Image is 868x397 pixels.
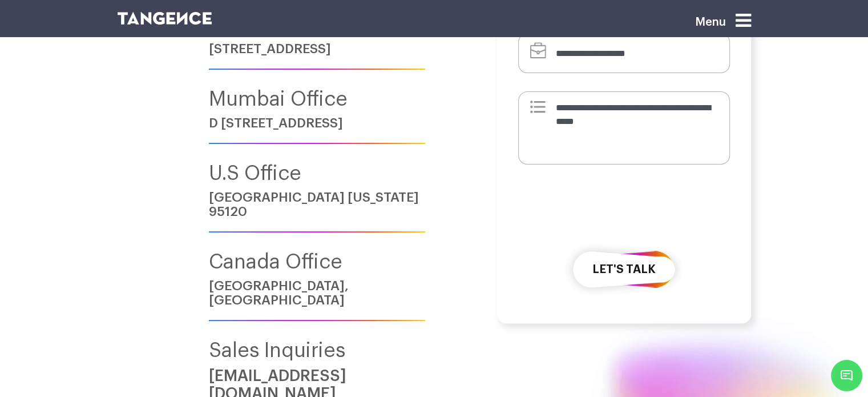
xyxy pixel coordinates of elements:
[209,339,425,362] h4: Sales Inquiries
[118,12,212,25] img: logo SVG
[209,88,425,110] h4: Mumbai Office
[564,236,684,302] button: let's talk
[209,279,425,307] h6: [GEOGRAPHIC_DATA], [GEOGRAPHIC_DATA]
[209,116,425,130] h6: D [STREET_ADDRESS]
[209,251,425,273] h4: Canada Office
[209,42,425,56] h6: [STREET_ADDRESS]
[537,183,710,227] iframe: reCAPTCHA
[209,190,425,219] h6: [GEOGRAPHIC_DATA] [US_STATE] 95120
[831,360,862,391] span: Chat Widget
[209,162,425,185] h4: U.S Office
